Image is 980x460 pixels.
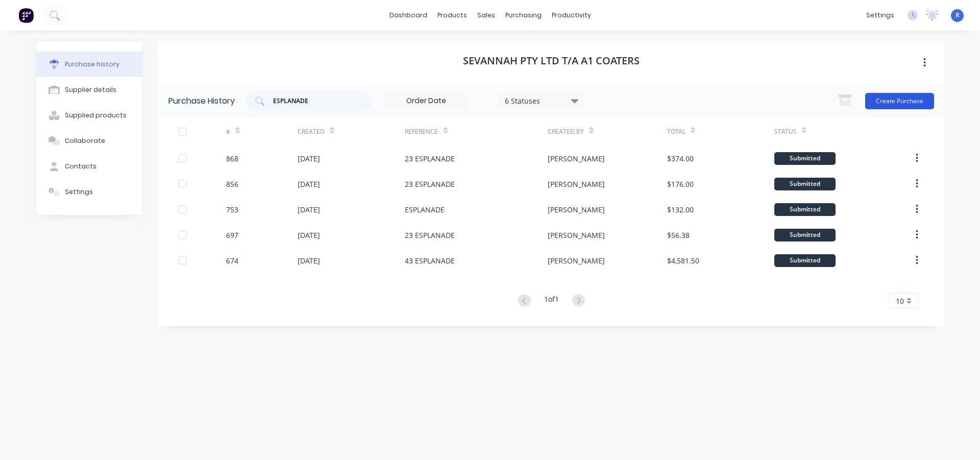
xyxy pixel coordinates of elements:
[548,179,605,189] div: [PERSON_NAME]
[65,60,119,69] div: Purchase history
[774,254,836,267] div: Submitted
[298,127,325,136] div: Created
[36,154,142,179] button: Contacts
[405,127,438,136] div: Reference
[272,96,357,106] input: Search purchases...
[226,204,238,215] div: 753
[226,255,238,266] div: 674
[667,127,685,136] div: Total
[226,127,230,136] div: #
[226,230,238,240] div: 697
[298,230,320,240] div: [DATE]
[774,229,836,241] div: Submitted
[65,162,96,171] div: Contacts
[463,55,640,67] h1: SEVANNAH PTY LTD T/A A1 Coaters
[298,255,320,266] div: [DATE]
[667,230,690,240] div: $56.38
[896,296,904,306] span: 10
[505,95,578,106] div: 6 Statuses
[405,204,445,215] div: ESPLANADE
[865,93,934,109] button: Create Purchase
[432,8,472,23] div: products
[65,111,127,120] div: Supplied products
[384,8,432,23] a: dashboard
[36,52,142,77] button: Purchase history
[774,152,836,165] div: Submitted
[667,204,694,215] div: $132.00
[774,203,836,216] div: Submitted
[226,153,238,164] div: 868
[955,11,960,20] span: R
[65,187,93,197] div: Settings
[548,127,584,136] div: Created By
[298,204,320,215] div: [DATE]
[65,136,105,146] div: Collaborate
[547,8,596,23] div: productivity
[548,255,605,266] div: [PERSON_NAME]
[36,128,142,154] button: Collaborate
[168,95,235,107] div: Purchase History
[500,8,547,23] div: purchasing
[405,179,455,189] div: 23 ESPLANADE
[65,85,116,94] div: Supplier details
[774,127,797,136] div: Status
[298,153,320,164] div: [DATE]
[861,8,899,23] div: settings
[548,204,605,215] div: [PERSON_NAME]
[472,8,500,23] div: sales
[667,179,694,189] div: $176.00
[36,77,142,103] button: Supplier details
[544,294,559,308] div: 1 of 1
[667,255,699,266] div: $4,581.50
[36,179,142,205] button: Settings
[405,230,455,240] div: 23 ESPLANADE
[18,8,34,23] img: Factory
[405,255,455,266] div: 43 ESPLANADE
[298,179,320,189] div: [DATE]
[36,103,142,128] button: Supplied products
[548,230,605,240] div: [PERSON_NAME]
[548,153,605,164] div: [PERSON_NAME]
[383,93,469,109] input: Order Date
[405,153,455,164] div: 23 ESPLANADE
[667,153,694,164] div: $374.00
[774,178,836,190] div: Submitted
[226,179,238,189] div: 856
